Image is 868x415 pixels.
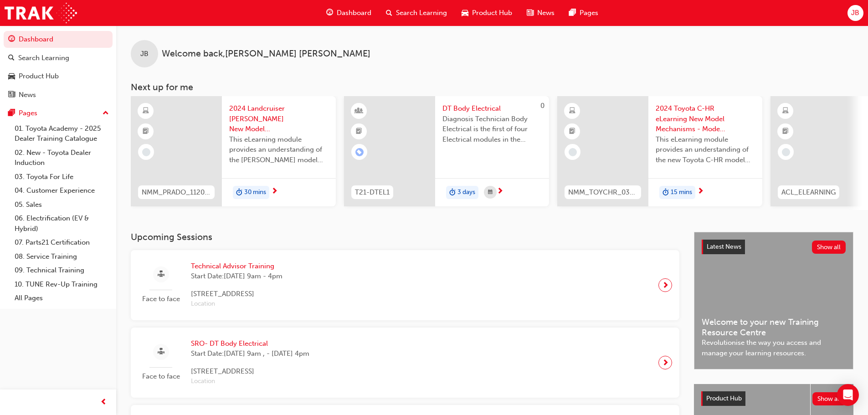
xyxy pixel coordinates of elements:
span: guage-icon [8,36,15,44]
span: next-icon [497,188,503,196]
span: booktick-icon [782,126,789,138]
a: news-iconNews [519,4,562,22]
span: Start Date: [DATE] 9am - 4pm [191,271,282,282]
span: search-icon [8,54,15,62]
a: car-iconProduct Hub [454,4,519,22]
h3: Upcoming Sessions [131,232,679,242]
div: Open Intercom Messenger [837,384,859,406]
span: This eLearning module provides an understanding of the [PERSON_NAME] model line-up and its Katash... [229,134,329,165]
a: 06. Electrification (EV & Hybrid) [11,211,113,236]
a: 10. TUNE Rev-Up Training [11,277,113,292]
button: Pages [4,105,113,122]
span: search-icon [386,7,392,19]
span: up-icon [103,108,109,119]
a: Face to faceTechnical Advisor TrainingStart Date:[DATE] 9am - 4pm[STREET_ADDRESS]Location [138,257,672,313]
a: News [4,87,113,103]
div: Pages [19,108,37,118]
span: learningRecordVerb_ENROLL-icon [355,148,364,156]
a: NMM_PRADO_112024_MODULE_12024 Landcruiser [PERSON_NAME] New Model Mechanisms - Model Outline 1Thi... [131,96,336,206]
span: JB [851,8,859,18]
span: 2024 Toyota C-HR eLearning New Model Mechanisms - Model Outline (Module 1) [656,103,755,134]
a: Product Hub [4,68,113,85]
span: News [537,8,555,18]
div: Product Hub [19,71,59,82]
span: Start Date: [DATE] 9am , - [DATE] 4pm [191,348,309,359]
span: next-icon [697,188,704,196]
span: duration-icon [663,187,669,199]
span: ACL_ELEARNING [781,187,836,198]
a: guage-iconDashboard [319,4,379,22]
span: next-icon [662,356,669,369]
a: 05. Sales [11,198,113,212]
span: Welcome to your new Training Resource Centre [702,317,846,338]
span: learningResourceType_INSTRUCTOR_LED-icon [356,105,362,117]
span: Welcome back , [PERSON_NAME] [PERSON_NAME] [162,49,370,59]
a: Search Learning [4,50,113,67]
span: 3 days [457,187,475,198]
div: News [19,90,36,100]
span: booktick-icon [143,126,149,138]
a: Product HubShow all [701,391,846,406]
span: Location [191,376,309,387]
span: learningResourceType_ELEARNING-icon [782,105,789,117]
span: 0 [540,102,544,110]
span: duration-icon [236,187,242,199]
span: prev-icon [100,397,107,408]
span: DT Body Electrical [442,103,542,114]
span: learningRecordVerb_NONE-icon [569,148,577,156]
span: Revolutionise the way you access and manage your learning resources. [702,338,846,358]
img: Trak [5,3,77,23]
span: [STREET_ADDRESS] [191,366,309,377]
span: Technical Advisor Training [191,261,282,272]
span: sessionType_FACE_TO_FACE-icon [158,346,164,358]
span: Diagnosis Technician Body Electrical is the first of four Electrical modules in the Diagnosis Tec... [442,114,542,145]
span: duration-icon [449,187,456,199]
span: pages-icon [569,7,576,19]
a: 03. Toyota For Life [11,170,113,184]
span: NMM_PRADO_112024_MODULE_1 [142,187,211,198]
span: 2024 Landcruiser [PERSON_NAME] New Model Mechanisms - Model Outline 1 [229,103,329,134]
span: news-icon [527,7,534,19]
span: car-icon [8,72,15,81]
span: sessionType_FACE_TO_FACE-icon [158,269,164,280]
a: pages-iconPages [562,4,606,22]
span: calendar-icon [488,187,493,198]
span: learningResourceType_ELEARNING-icon [143,105,149,117]
span: JB [140,49,149,59]
a: 0T21-DTEL1DT Body ElectricalDiagnosis Technician Body Electrical is the first of four Electrical ... [344,96,549,206]
a: 08. Service Training [11,250,113,264]
h3: Next up for me [116,82,868,92]
a: All Pages [11,291,113,305]
a: Latest NewsShow all [702,240,846,254]
span: car-icon [462,7,468,19]
span: Location [191,299,282,309]
a: 04. Customer Experience [11,184,113,198]
a: 09. Technical Training [11,263,113,277]
a: NMM_TOYCHR_032024_MODULE_12024 Toyota C-HR eLearning New Model Mechanisms - Model Outline (Module... [557,96,762,206]
span: T21-DTEL1 [355,187,390,198]
a: Face to faceSRO- DT Body ElectricalStart Date:[DATE] 9am , - [DATE] 4pm[STREET_ADDRESS]Location [138,335,672,390]
span: booktick-icon [569,126,575,138]
span: Face to face [138,294,184,304]
a: 01. Toyota Academy - 2025 Dealer Training Catalogue [11,122,113,146]
button: DashboardSearch LearningProduct HubNews [4,29,113,105]
span: SRO- DT Body Electrical [191,338,309,349]
span: Search Learning [396,8,447,18]
div: Search Learning [18,53,69,63]
button: JB [847,5,863,21]
span: Latest News [707,243,741,251]
span: news-icon [8,91,15,99]
span: [STREET_ADDRESS] [191,289,282,299]
span: learningRecordVerb_NONE-icon [142,148,150,156]
span: learningResourceType_ELEARNING-icon [569,105,575,117]
span: learningRecordVerb_NONE-icon [782,148,790,156]
a: 02. New - Toyota Dealer Induction [11,146,113,170]
a: search-iconSearch Learning [379,4,454,22]
span: Product Hub [706,395,742,402]
button: Show all [812,392,847,405]
a: 07. Parts21 Certification [11,236,113,250]
span: 30 mins [244,187,266,198]
span: Pages [580,8,598,18]
span: next-icon [662,279,669,292]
